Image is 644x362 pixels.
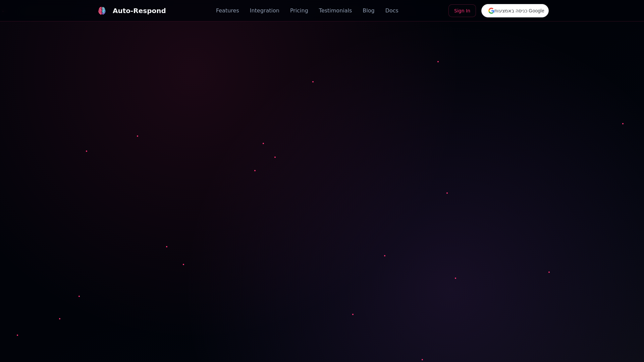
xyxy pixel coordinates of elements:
[385,7,398,15] a: Docs
[216,7,239,15] a: Features
[113,6,166,15] div: Auto-Respond
[494,7,544,14] span: כניסה באמצעות Google
[98,7,106,15] img: logo.svg
[290,7,308,15] a: Pricing
[95,4,166,17] a: Auto-Respond
[481,4,549,17] div: כניסה באמצעות Google
[319,7,352,15] a: Testimonials
[448,4,476,17] a: Sign In
[363,7,374,15] a: Blog
[250,7,279,15] a: Integration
